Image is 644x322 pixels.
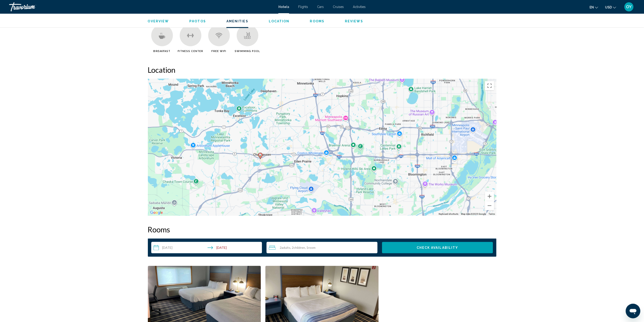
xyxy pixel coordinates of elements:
a: Terms [489,213,495,215]
span: Adults [282,246,290,249]
span: Breakfast [154,50,171,53]
span: Fitness Center [178,50,203,53]
span: 2 [280,246,290,249]
span: Swimming Pool [235,50,260,53]
button: Rooms [310,19,325,23]
button: Change currency [605,4,616,10]
button: Toggle fullscreen view [485,81,494,90]
a: Hotels [278,5,289,9]
h2: Location [148,65,496,74]
a: Open this area in Google Maps (opens a new window) [149,210,164,216]
button: Zoom in [485,192,494,201]
a: Travorium [9,2,274,11]
h2: Rooms [148,225,496,234]
button: Check Availability [382,242,493,253]
button: Amenities [226,19,248,23]
span: , 1 [305,246,316,249]
span: en [590,5,594,9]
span: USD [605,5,612,9]
span: Map data ©2025 Google [461,213,486,215]
span: Rooms [310,19,325,23]
span: Location [269,19,290,23]
button: Reviews [345,19,363,23]
button: Location [269,19,290,23]
button: Check-in date: Aug 21, 2025 Check-out date: Aug 23, 2025 [151,242,262,253]
span: Photos [189,19,206,23]
a: Cars [317,5,324,9]
span: OY [626,5,632,9]
span: Children [294,246,305,249]
span: Room [308,246,316,249]
button: Keyboard shortcuts [439,213,458,216]
span: Free WiFi [212,50,226,53]
a: Flights [298,5,308,9]
div: Search widget [151,242,493,253]
button: Overview [148,19,169,23]
a: Activities [353,5,366,9]
button: Photos [189,19,206,23]
button: Zoom out [485,201,494,210]
button: User Menu [623,2,635,12]
button: Change language [590,4,598,10]
span: Reviews [345,19,363,23]
span: , 2 [290,246,305,249]
span: Check Availability [417,246,458,250]
span: Overview [148,19,169,23]
a: Cruises [333,5,344,9]
span: Amenities [226,19,248,23]
img: Google [149,210,164,216]
iframe: Button to launch messaging window [626,304,640,318]
button: Travelers: 2 adults, 2 children [267,242,377,253]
